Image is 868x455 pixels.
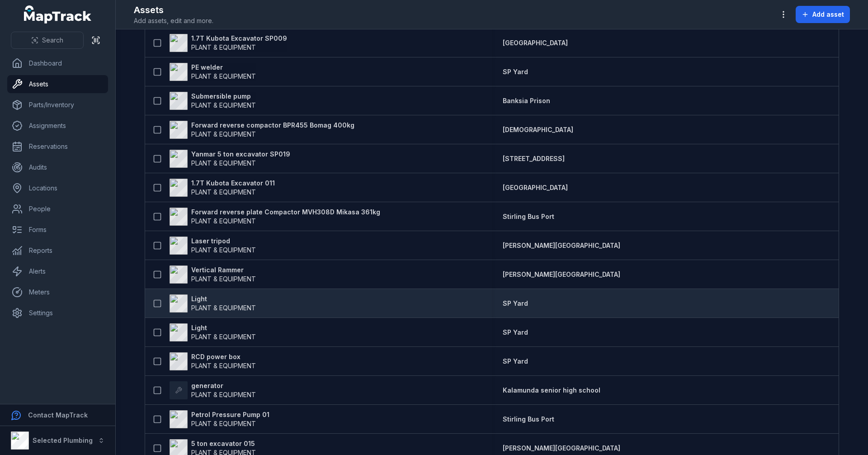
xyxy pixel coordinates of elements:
span: PLANT & EQUIPMENT [191,391,256,398]
strong: PE welder [191,63,256,72]
a: generatorPLANT & EQUIPMENT [170,381,256,399]
span: Stirling Bus Port [503,213,554,220]
span: [DEMOGRAPHIC_DATA] [503,126,573,133]
span: [GEOGRAPHIC_DATA] [503,184,568,191]
strong: Petrol Pressure Pump 01 [191,410,269,419]
span: Banksia Prison [503,97,550,104]
span: SP Yard [503,328,528,336]
a: SP Yard [503,328,528,337]
strong: Forward reverse compactor BPR455 Bomag 400kg [191,121,354,130]
a: SP Yard [503,357,528,366]
button: Add asset [796,6,850,23]
a: Parts/Inventory [7,96,108,114]
span: [PERSON_NAME][GEOGRAPHIC_DATA] [503,444,620,452]
span: PLANT & EQUIPMENT [191,420,256,427]
a: Audits [7,158,108,176]
strong: 5 ton excavator 015 [191,439,256,448]
a: MapTrack [24,5,92,24]
span: [STREET_ADDRESS] [503,155,565,162]
a: Yanmar 5 ton excavator SP019PLANT & EQUIPMENT [170,150,290,168]
a: Reports [7,242,108,260]
a: Dashboard [7,54,108,72]
strong: Laser tripod [191,237,256,246]
span: PLANT & EQUIPMENT [191,72,256,80]
a: Reservations [7,137,108,156]
strong: Contact MapTrack [28,411,88,419]
a: Stirling Bus Port [503,212,554,221]
a: [GEOGRAPHIC_DATA] [503,183,568,192]
span: [PERSON_NAME][GEOGRAPHIC_DATA] [503,270,620,278]
a: Forward reverse compactor BPR455 Bomag 400kgPLANT & EQUIPMENT [170,121,354,139]
a: 1.7T Kubota Excavator SP009PLANT & EQUIPMENT [170,34,287,52]
a: Locations [7,179,108,197]
button: Search [11,32,84,49]
a: Banksia Prison [503,96,550,105]
span: PLANT & EQUIPMENT [191,43,256,51]
a: LightPLANT & EQUIPMENT [170,294,256,313]
a: Settings [7,304,108,322]
a: Petrol Pressure Pump 01PLANT & EQUIPMENT [170,410,269,428]
a: Assignments [7,117,108,135]
span: PLANT & EQUIPMENT [191,217,256,225]
a: SP Yard [503,299,528,308]
span: SP Yard [503,299,528,307]
a: [STREET_ADDRESS] [503,154,565,163]
a: RCD power boxPLANT & EQUIPMENT [170,352,256,370]
strong: Selected Plumbing [33,436,93,444]
span: PLANT & EQUIPMENT [191,333,256,341]
a: PE welderPLANT & EQUIPMENT [170,63,256,81]
a: [GEOGRAPHIC_DATA] [503,38,568,47]
a: Submersible pumpPLANT & EQUIPMENT [170,92,256,110]
strong: Forward reverse plate Compactor MVH308D Mikasa 361kg [191,208,380,217]
a: SP Yard [503,67,528,76]
a: Laser tripodPLANT & EQUIPMENT [170,237,256,255]
span: PLANT & EQUIPMENT [191,304,256,312]
span: PLANT & EQUIPMENT [191,130,256,138]
span: Search [42,36,63,45]
span: PLANT & EQUIPMENT [191,188,256,196]
span: Add asset [812,10,844,19]
strong: 1.7T Kubota Excavator SP009 [191,34,287,43]
a: Meters [7,283,108,301]
strong: RCD power box [191,352,256,361]
span: SP Yard [503,68,528,76]
a: People [7,200,108,218]
a: [PERSON_NAME][GEOGRAPHIC_DATA] [503,270,620,279]
a: Alerts [7,262,108,280]
span: [PERSON_NAME][GEOGRAPHIC_DATA] [503,242,620,249]
span: PLANT & EQUIPMENT [191,362,256,370]
strong: generator [191,381,256,390]
a: LightPLANT & EQUIPMENT [170,323,256,341]
a: Stirling Bus Port [503,415,554,424]
strong: Vertical Rammer [191,265,256,275]
span: PLANT & EQUIPMENT [191,246,256,254]
h2: Assets [134,4,213,16]
span: [GEOGRAPHIC_DATA] [503,39,568,47]
strong: 1.7T Kubota Excavator 011 [191,179,275,188]
span: PLANT & EQUIPMENT [191,159,256,167]
a: [PERSON_NAME][GEOGRAPHIC_DATA] [503,241,620,250]
a: 1.7T Kubota Excavator 011PLANT & EQUIPMENT [170,179,275,197]
a: Assets [7,75,108,93]
a: Forms [7,221,108,239]
span: SP Yard [503,357,528,365]
strong: Light [191,323,256,332]
strong: Yanmar 5 ton excavator SP019 [191,150,290,159]
a: Kalamunda senior high school [503,386,600,395]
span: PLANT & EQUIPMENT [191,101,256,109]
span: PLANT & EQUIPMENT [191,275,256,283]
span: Kalamunda senior high school [503,386,600,394]
a: [PERSON_NAME][GEOGRAPHIC_DATA] [503,444,620,453]
a: Vertical RammerPLANT & EQUIPMENT [170,265,256,284]
strong: Light [191,294,256,303]
a: [DEMOGRAPHIC_DATA] [503,125,573,134]
strong: Submersible pump [191,92,256,101]
span: Add assets, edit and more. [134,16,213,25]
a: Forward reverse plate Compactor MVH308D Mikasa 361kgPLANT & EQUIPMENT [170,208,380,226]
span: Stirling Bus Port [503,415,554,423]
